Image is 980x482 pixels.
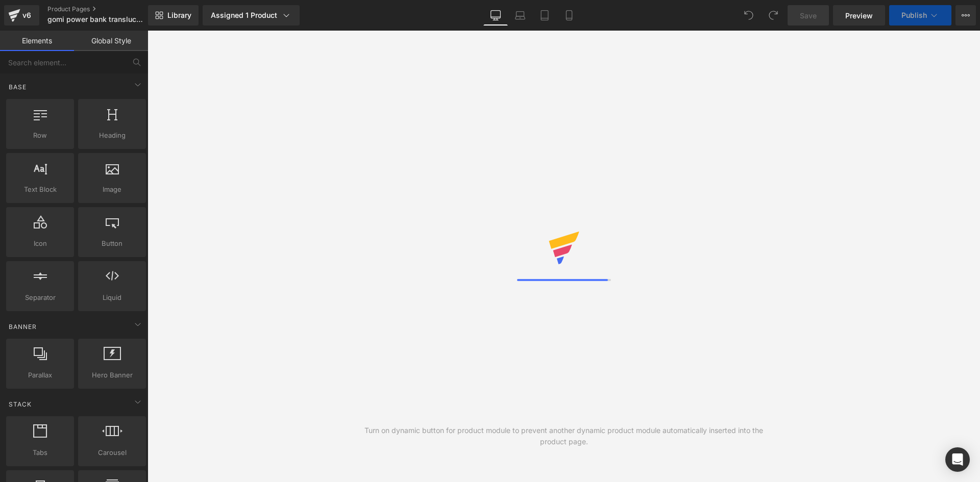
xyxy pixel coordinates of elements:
a: Preview [833,5,885,26]
a: New Library [148,5,199,26]
span: Publish [901,11,927,19]
span: Button [81,238,143,249]
span: Base [8,82,28,92]
span: Preview [845,10,873,21]
span: Heading [81,130,143,141]
a: v6 [4,5,39,26]
a: Product Pages [47,5,165,13]
span: Image [81,184,143,195]
button: More [955,5,976,26]
span: Icon [9,238,71,249]
a: Mobile [557,5,581,26]
div: Turn on dynamic button for product module to prevent another dynamic product module automatically... [356,425,772,447]
span: Save [800,10,817,21]
div: Assigned 1 Product [211,10,291,20]
div: Open Intercom Messenger [945,447,970,472]
span: Tabs [9,447,71,458]
span: Stack [8,399,33,409]
span: gomi power bank translucent SINGLE product page - [DATE] v2 [47,15,145,23]
span: Hero Banner [81,370,143,380]
span: Carousel [81,447,143,458]
span: Separator [9,292,71,303]
button: Publish [889,5,951,26]
a: Laptop [508,5,532,26]
div: v6 [20,9,33,22]
span: Banner [8,322,38,332]
button: Undo [739,5,759,26]
span: Parallax [9,370,71,380]
span: Row [9,130,71,141]
a: Global Style [74,31,148,51]
button: Redo [763,5,783,26]
a: Tablet [532,5,557,26]
span: Library [167,11,191,20]
span: Text Block [9,184,71,195]
a: Desktop [483,5,508,26]
span: Liquid [81,292,143,303]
